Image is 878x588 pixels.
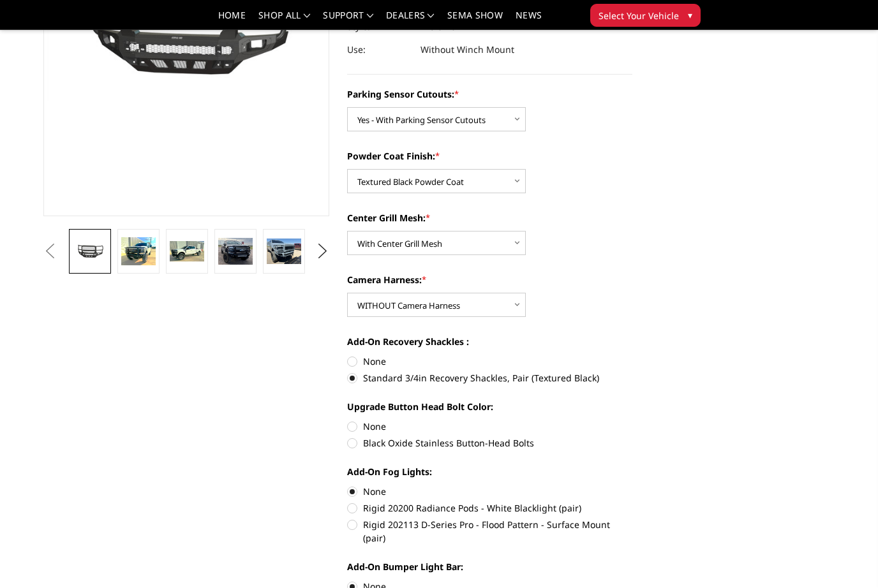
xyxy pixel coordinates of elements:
[386,11,435,29] a: Dealers
[347,211,633,224] label: Center Grill Mesh:
[121,237,156,265] img: 2023-2025 Ford F250-350 - Freedom Series - Extreme Front Bumper
[599,9,679,22] span: Select Your Vehicle
[347,38,411,61] dt: Use:
[688,8,692,22] span: ▾
[347,355,633,368] label: None
[347,501,633,515] label: Rigid 20200 Radiance Pods - White Blacklight (pair)
[420,38,514,61] dd: Without Winch Mount
[347,518,633,545] label: Rigid 202113 D-Series Pro - Flood Pattern - Surface Mount (pair)
[347,273,633,286] label: Camera Harness:
[347,87,633,101] label: Parking Sensor Cutouts:
[347,465,633,478] label: Add-On Fog Lights:
[516,11,542,29] a: News
[347,149,633,163] label: Powder Coat Finish:
[347,485,633,498] label: None
[347,371,633,385] label: Standard 3/4in Recovery Shackles, Pair (Textured Black)
[170,241,204,261] img: 2023-2025 Ford F250-350 - Freedom Series - Extreme Front Bumper
[258,11,310,29] a: shop all
[218,11,246,29] a: Home
[267,239,301,265] img: 2023-2025 Ford F250-350 - Freedom Series - Extreme Front Bumper
[347,400,633,413] label: Upgrade Button Head Bolt Color:
[347,560,633,573] label: Add-On Bumper Light Bar:
[313,242,332,261] button: Next
[40,242,59,261] button: Previous
[590,4,701,27] button: Select Your Vehicle
[218,238,253,265] img: 2023-2025 Ford F250-350 - Freedom Series - Extreme Front Bumper
[347,335,633,348] label: Add-On Recovery Shackles :
[347,436,633,450] label: Black Oxide Stainless Button-Head Bolts
[347,420,633,433] label: None
[447,11,503,29] a: SEMA Show
[323,11,373,29] a: Support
